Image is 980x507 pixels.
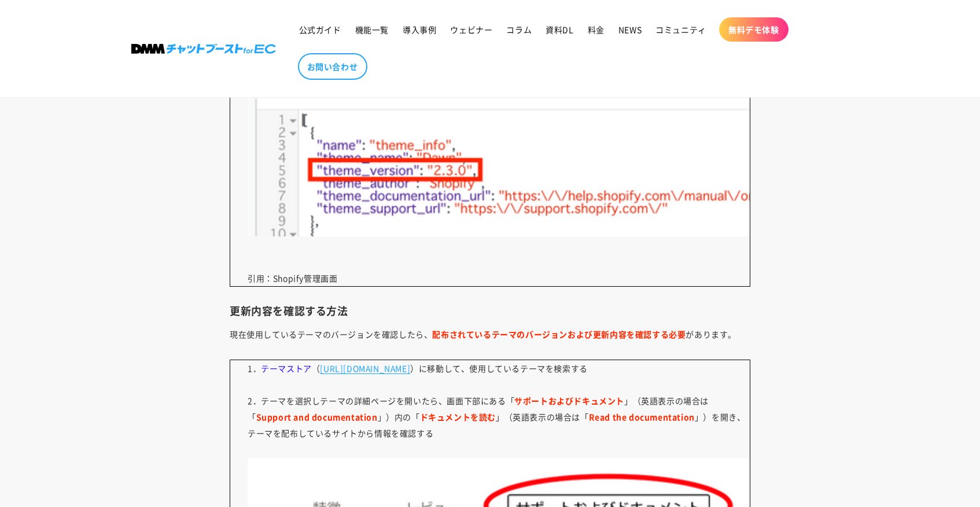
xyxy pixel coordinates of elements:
[539,17,580,42] a: 資料DL
[649,17,713,42] a: コミュニティ
[307,61,358,72] span: お問い合わせ
[499,17,539,42] a: コラム
[719,17,789,42] a: 無料デモ体験
[506,24,532,35] span: コラム
[230,326,750,342] p: 現在使用しているテーマのバージョンを確認したら、 があります。
[589,411,695,423] span: Read the documentation
[514,395,624,406] span: サポートおよびドキュメント
[618,24,642,35] span: NEWS
[450,24,492,35] span: ウェビナー
[655,24,706,35] span: コミュニティ
[396,17,443,42] a: 導入事例
[588,24,605,35] span: 料金
[261,362,312,374] span: テーマストア
[581,17,611,42] a: 料金
[611,17,649,42] a: NEWS
[320,362,410,374] a: [URL][DOMAIN_NAME]
[131,44,276,54] img: 株式会社DMM Boost
[403,24,436,35] span: 導入事例
[299,24,341,35] span: 公式ガイド
[432,328,686,340] strong: 配布されているテーマのバージョンおよび更新内容を確認する必要
[230,304,750,317] h3: 更新内容を確認する方法
[443,17,499,42] a: ウェビナー
[355,24,389,35] span: 機能一覧
[292,17,348,42] a: 公式ガイド
[546,24,573,35] span: 資料DL
[256,411,378,423] span: Support and documentation
[298,53,367,80] a: お問い合わせ
[420,411,496,423] strong: ドキュメントを読む
[728,24,779,35] span: 無料デモ体験
[348,17,396,42] a: 機能一覧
